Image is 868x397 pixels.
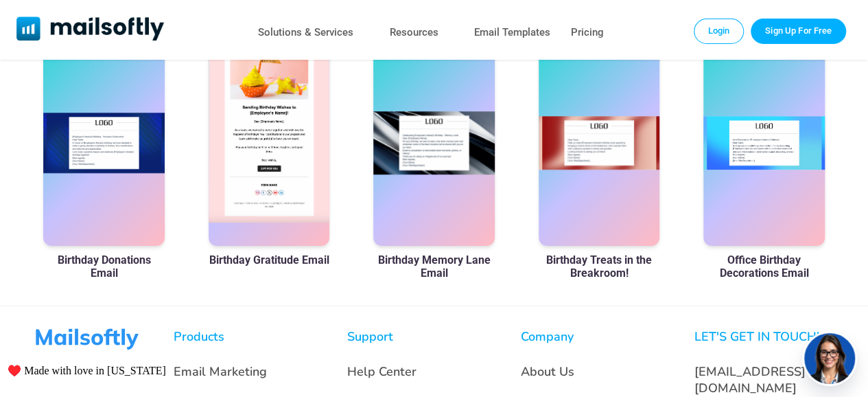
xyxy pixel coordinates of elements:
a: Email Marketing [174,363,267,380]
a: Mailsoftly [16,16,164,43]
a: [EMAIL_ADDRESS][DOMAIN_NAME] [694,363,806,396]
a: Birthday Memory Lane Email [373,253,495,280]
a: Help Center [347,363,417,380]
span: ♥️ Made with love in [US_STATE] [8,364,166,377]
a: Birthday Gratitude Email [209,253,329,266]
a: Email Templates [474,23,550,43]
a: Birthday Donations Email [43,253,165,280]
a: Birthday Treats in the Breakroom! [539,253,660,280]
a: Resources [390,23,438,43]
a: Trial [751,19,846,43]
a: Pricing [571,23,604,43]
a: Solutions & Services [258,23,353,43]
a: Login [694,19,744,43]
a: Office Birthday Decorations Email [703,253,825,280]
a: About Us [521,363,574,380]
